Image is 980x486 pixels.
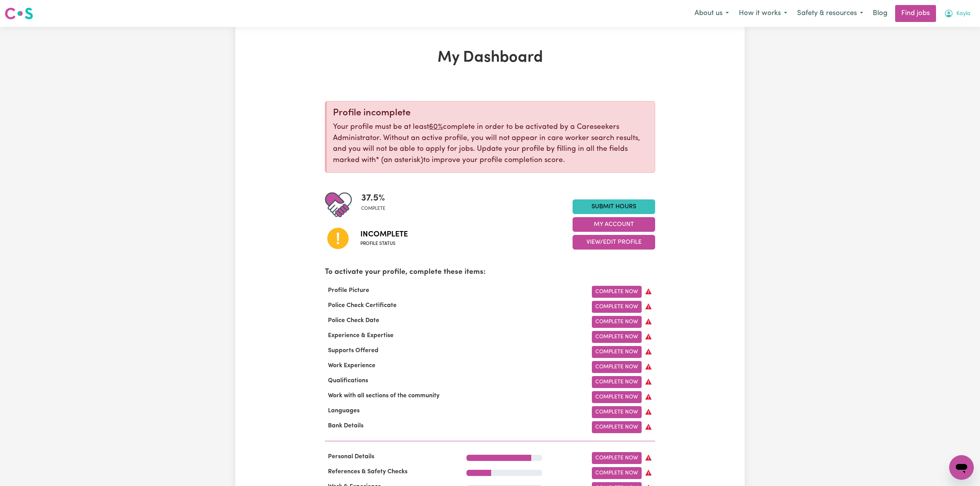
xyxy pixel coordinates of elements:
a: Complete Now [592,376,642,388]
img: Careseekers logo [5,7,33,20]
span: Work Experience [325,363,378,369]
span: Qualifications [325,378,371,384]
a: Find jobs [895,5,936,22]
a: Complete Now [592,406,642,418]
p: To activate your profile, complete these items: [325,267,655,278]
a: Submit Hours [573,199,655,214]
a: Complete Now [592,391,642,403]
a: Complete Now [592,452,642,464]
span: Languages [325,408,363,414]
span: Work with all sections of the community [325,393,443,399]
span: Personal Details [325,454,377,460]
div: Profile completeness: 37.5% [361,191,392,218]
a: Complete Now [592,331,642,343]
span: complete [361,205,385,212]
span: an asterisk [376,157,423,164]
span: References & Safety Checks [325,469,411,475]
button: View/Edit Profile [573,235,655,250]
button: How it works [734,5,792,22]
u: 60% [429,123,443,131]
a: Complete Now [592,316,642,328]
a: Complete Now [592,346,642,358]
span: 37.5 % [361,191,385,205]
span: Police Check Certificate [325,302,400,309]
span: Experience & Expertise [325,332,397,339]
button: My Account [573,217,655,232]
span: Supports Offered [325,348,382,354]
iframe: Button to launch messaging window [949,455,974,480]
span: Bank Details [325,423,367,429]
button: Safety & resources [792,5,868,22]
span: Incomplete [360,229,408,240]
a: Blog [868,5,892,22]
a: Careseekers logo [5,5,33,22]
a: Complete Now [592,421,642,433]
a: Complete Now [592,467,642,479]
a: Complete Now [592,286,642,298]
button: My Account [939,5,975,22]
button: About us [689,5,734,22]
a: Complete Now [592,301,642,313]
span: Profile status [360,240,408,247]
a: Complete Now [592,361,642,373]
p: Your profile must be at least complete in order to be activated by a Careseekers Administrator. W... [333,122,649,166]
span: Profile Picture [325,287,372,294]
h1: My Dashboard [325,49,655,67]
div: Profile incomplete [333,108,649,119]
span: Kayla [956,10,970,18]
span: Police Check Date [325,317,382,324]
